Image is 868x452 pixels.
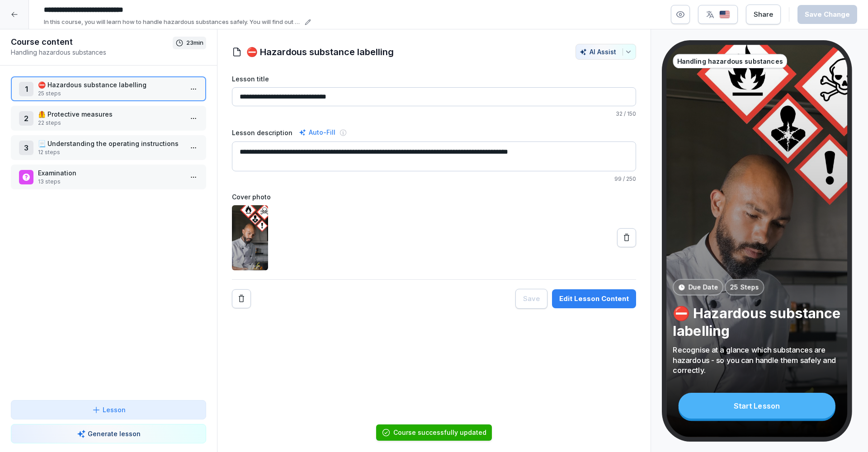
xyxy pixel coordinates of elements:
p: 23 min [186,38,203,47]
div: 1 [19,82,33,96]
p: Generate lesson [88,429,141,438]
div: Share [754,9,773,19]
p: Handling hazardous substances [677,56,783,66]
img: qualyldguqxpawqalq6suxqo.png [232,205,268,270]
p: In this course, you will learn how to handle hazardous substances safely. You will find out what ... [44,18,302,27]
div: Save Change [805,9,850,19]
div: AI Assist [580,48,632,56]
p: 22 steps [38,119,183,127]
div: 3 [19,141,33,155]
button: AI Assist [576,44,636,60]
div: Start Lesson [679,393,835,419]
label: Lesson description [232,128,292,137]
span: 32 [616,110,623,117]
p: 25 steps [38,89,183,98]
button: Lesson [11,400,206,419]
button: Generate lesson [11,424,206,443]
p: / 150 [232,110,636,118]
p: 25 Steps [730,282,759,292]
p: ⛔️ Hazardous substance labelling [38,80,183,89]
p: 📃 Understanding the operating instructions [38,139,183,148]
p: 🦺 Protective measures [38,109,183,119]
p: Lesson [103,405,126,414]
label: Cover photo [232,192,636,202]
button: Remove [232,289,251,308]
div: Course successfully updated [393,428,486,437]
p: ⛔️ Hazardous substance labelling [673,305,841,339]
p: Examination [38,168,183,178]
button: Save [515,289,547,309]
button: Save Change [797,5,857,24]
span: 99 [614,175,622,182]
p: Recognise at a glance which substances are hazardous - so you can handle them safely and correctly. [673,345,841,375]
p: / 250 [232,175,636,183]
div: Auto-Fill [297,127,337,138]
div: Examination13 steps [11,165,206,189]
p: Handling hazardous substances [11,47,173,57]
p: 13 steps [38,178,183,186]
p: 12 steps [38,148,183,156]
div: 2 [19,111,33,126]
div: 3📃 Understanding the operating instructions12 steps [11,135,206,160]
div: Edit Lesson Content [559,294,629,304]
button: Share [746,5,781,24]
div: Save [523,294,540,304]
p: Due Date [688,282,718,292]
div: 1⛔️ Hazardous substance labelling25 steps [11,76,206,101]
h1: ⛔️ Hazardous substance labelling [246,45,394,59]
div: 2🦺 Protective measures22 steps [11,106,206,131]
img: us.svg [719,10,730,19]
h1: Course content [11,37,173,47]
button: Edit Lesson Content [552,289,636,308]
label: Lesson title [232,74,636,84]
